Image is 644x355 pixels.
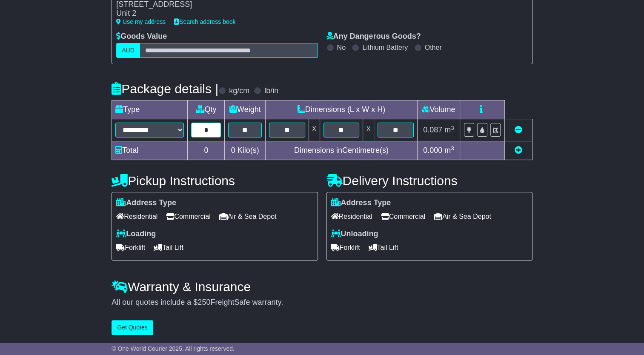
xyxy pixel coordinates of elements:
[112,280,532,294] h4: Warranty & Insurance
[515,126,522,134] a: Remove this item
[417,100,460,119] td: Volume
[174,18,235,25] a: Search address book
[331,229,378,239] label: Unloading
[451,145,454,152] sup: 3
[116,241,145,254] span: Forklift
[423,126,442,134] span: 0.087
[451,125,454,131] sup: 3
[116,210,157,223] span: Residential
[362,43,408,52] label: Lithium Battery
[219,210,277,223] span: Air & Sea Depot
[116,32,167,41] label: Goods Value
[326,174,532,188] h4: Delivery Instructions
[112,141,188,160] td: Total
[381,210,425,223] span: Commercial
[116,18,166,25] a: Use my address
[229,86,249,96] label: kg/cm
[434,210,491,223] span: Air & Sea Depot
[369,241,398,254] span: Tail Lift
[116,9,302,18] div: Unit 2
[188,141,225,160] td: 0
[266,100,418,119] td: Dimensions (L x W x H)
[337,43,346,52] label: No
[326,32,421,41] label: Any Dangerous Goods?
[116,43,140,58] label: AUD
[166,210,210,223] span: Commercial
[112,174,318,188] h4: Pickup Instructions
[331,241,360,254] span: Forklift
[231,146,235,155] span: 0
[112,320,153,335] button: Get Quotes
[154,241,183,254] span: Tail Lift
[112,100,188,119] td: Type
[116,198,176,208] label: Address Type
[309,119,320,141] td: x
[331,210,372,223] span: Residential
[444,146,454,155] span: m
[425,43,442,52] label: Other
[423,146,442,155] span: 0.000
[188,100,225,119] td: Qty
[444,126,454,134] span: m
[225,141,266,160] td: Kilo(s)
[112,298,532,307] div: All our quotes include a $ FreightSafe warranty.
[112,345,235,352] span: © One World Courier 2025. All rights reserved.
[225,100,266,119] td: Weight
[112,82,218,96] h4: Package details |
[363,119,374,141] td: x
[264,86,278,96] label: lb/in
[515,146,522,155] a: Add new item
[331,198,391,208] label: Address Type
[197,298,210,306] span: 250
[116,229,156,239] label: Loading
[266,141,418,160] td: Dimensions in Centimetre(s)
